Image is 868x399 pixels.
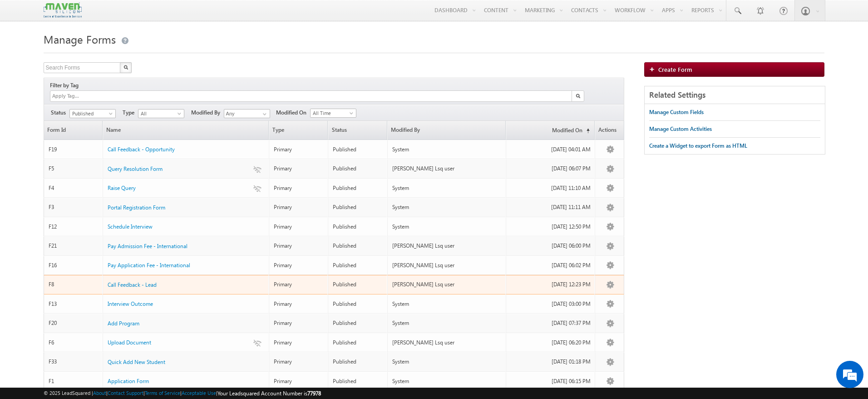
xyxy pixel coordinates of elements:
[49,145,99,154] div: F19
[274,261,324,269] div: Primary
[274,223,324,231] div: Primary
[392,203,502,211] div: System
[649,138,747,154] a: Create a Widget to export Form as HTML
[108,145,175,154] a: Call Feedback - Opportunity
[333,319,383,327] div: Published
[49,319,99,327] div: F20
[70,110,113,118] span: Published
[108,339,151,346] span: Upload Document
[333,203,383,211] div: Published
[506,121,594,140] a: Modified On(sorted ascending)
[511,203,591,211] div: [DATE] 11:11 AM
[333,377,383,385] div: Published
[274,358,324,366] div: Primary
[392,339,502,347] div: [PERSON_NAME] Lsq user
[108,300,153,308] a: Interview Outcome
[44,389,321,398] span: © 2025 LeadSquared | | | | |
[392,300,502,308] div: System
[274,242,324,250] div: Primary
[49,280,99,289] div: F8
[333,242,383,250] div: Published
[649,125,712,133] div: Manage Custom Activities
[108,281,157,288] span: Call Feedback - Lead
[274,377,324,385] div: Primary
[44,121,103,140] a: Form Id
[511,145,591,154] div: [DATE] 04:01 AM
[649,108,704,116] div: Manage Custom Fields
[108,185,136,191] span: Raise Query
[511,280,591,289] div: [DATE] 12:23 PM
[274,203,324,211] div: Primary
[274,319,324,327] div: Primary
[511,165,591,173] div: [DATE] 06:07 PM
[123,109,138,117] span: Type
[511,261,591,269] div: [DATE] 06:02 PM
[191,109,224,117] span: Modified By
[49,223,99,231] div: F12
[658,65,692,73] span: Create Form
[108,319,139,328] a: Add Program
[582,127,590,135] span: (sorted ascending)
[392,165,502,173] div: [PERSON_NAME] Lsq user
[103,121,268,140] a: Name
[333,358,383,366] div: Published
[333,300,383,308] div: Published
[392,319,502,327] div: System
[49,377,99,385] div: F1
[108,243,187,249] span: Pay Admission Fee - International
[392,261,502,269] div: [PERSON_NAME] Lsq user
[145,390,180,396] a: Terms of Service
[108,339,151,347] a: Upload Document
[595,121,624,140] span: Actions
[138,109,184,118] a: All
[108,390,143,396] a: Contact Support
[274,145,324,154] div: Primary
[311,109,354,117] span: All Time
[307,390,321,397] span: 77978
[49,339,99,347] div: F6
[108,359,165,365] span: Quick Add New Student
[108,146,175,153] span: Call Feedback - Opportunity
[274,165,324,173] div: Primary
[108,223,153,231] a: Schedule Interview
[123,65,128,70] img: Search
[392,223,502,231] div: System
[108,262,190,269] span: Pay Application Fee - International
[108,242,187,250] a: Pay Admission Fee - International
[333,165,383,173] div: Published
[511,300,591,308] div: [DATE] 03:00 PM
[108,165,163,172] span: Query Resolution Form
[274,300,324,308] div: Primary
[333,223,383,231] div: Published
[333,261,383,269] div: Published
[44,32,116,46] span: Manage Forms
[649,121,712,137] a: Manage Custom Activities
[392,377,502,385] div: System
[388,121,505,140] a: Modified By
[511,339,591,347] div: [DATE] 06:20 PM
[511,319,591,327] div: [DATE] 07:37 PM
[649,104,704,120] a: Manage Custom Fields
[108,378,149,384] span: Application Form
[392,280,502,289] div: [PERSON_NAME] Lsq user
[217,390,321,397] span: Your Leadsquared Account Number is
[511,377,591,385] div: [DATE] 06:15 PM
[258,110,269,119] a: Show All Items
[182,390,216,396] a: Acceptable Use
[333,280,383,289] div: Published
[274,339,324,347] div: Primary
[108,358,165,366] a: Quick Add New Student
[274,280,324,289] div: Primary
[392,184,502,192] div: System
[108,184,136,192] a: Raise Query
[49,300,99,308] div: F13
[49,242,99,250] div: F21
[49,261,99,269] div: F16
[333,145,383,154] div: Published
[274,184,324,192] div: Primary
[511,358,591,366] div: [DATE] 01:18 PM
[310,109,356,118] a: All Time
[50,80,82,90] div: Filter by Tag
[44,2,82,18] img: Custom Logo
[576,94,580,98] img: Search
